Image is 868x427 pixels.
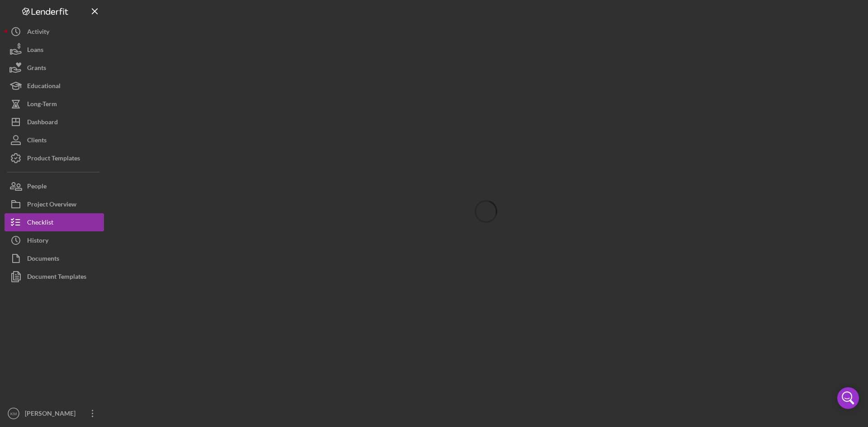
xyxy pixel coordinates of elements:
button: Clients [5,131,104,149]
button: Dashboard [5,113,104,131]
button: Project Overview [5,195,104,213]
div: Checklist [27,213,53,234]
div: [PERSON_NAME] [23,404,81,425]
button: Grants [5,59,104,77]
div: Dashboard [27,113,58,133]
button: Checklist [5,213,104,231]
button: Educational [5,77,104,95]
div: Clients [27,131,47,151]
button: Document Templates [5,267,104,286]
div: Documents [27,249,59,270]
div: Long-Term [27,95,57,115]
button: History [5,231,104,249]
div: Document Templates [27,267,86,288]
div: Activity [27,23,49,43]
div: Open Intercom Messenger [837,387,859,409]
button: Product Templates [5,149,104,167]
div: Product Templates [27,149,80,169]
div: Loans [27,41,43,61]
button: Activity [5,23,104,41]
button: People [5,177,104,195]
button: Long-Term [5,95,104,113]
div: Grants [27,59,46,79]
div: Educational [27,77,61,97]
button: KM[PERSON_NAME] [5,404,104,422]
div: Project Overview [27,195,76,216]
button: Documents [5,249,104,267]
div: People [27,177,47,197]
button: Loans [5,41,104,59]
div: History [27,231,48,252]
text: KM [10,411,17,416]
